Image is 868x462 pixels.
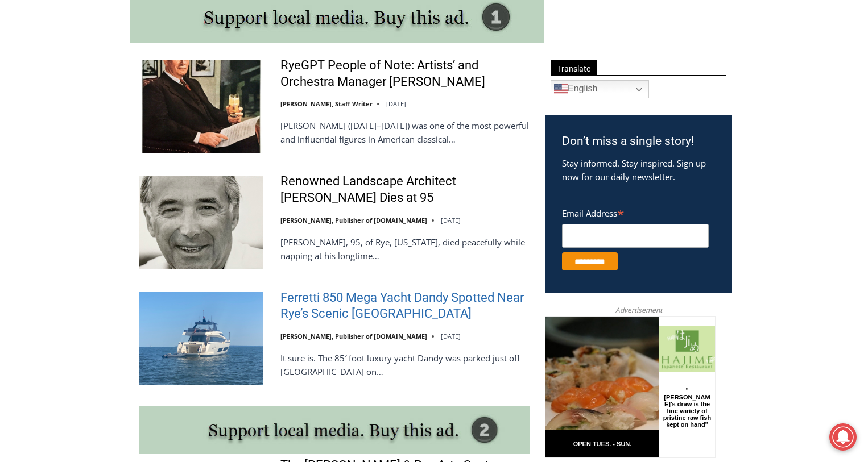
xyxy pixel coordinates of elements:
img: Renowned Landscape Architect Peter Rolland Dies at 95 [139,176,263,269]
p: [PERSON_NAME] ([DATE]–[DATE]) was one of the most powerful and influential figures in American cl... [280,119,530,146]
img: support local media, buy this ad [139,406,530,454]
div: "I learned about the history of a place I’d honestly never considered even as a resident of [GEOG... [287,1,538,110]
a: [PERSON_NAME], Publisher of [DOMAIN_NAME] [280,216,427,224]
a: Book [PERSON_NAME]'s Good Humor for Your Event [338,3,411,52]
a: [PERSON_NAME], Staff Writer [280,99,373,108]
img: Ferretti 850 Mega Yacht Dandy Spotted Near Rye’s Scenic Parsonage Point [139,292,263,385]
a: English [551,80,649,98]
time: [DATE] [386,99,406,108]
span: Open Tues. - Sun. [PHONE_NUMBER] [3,117,111,160]
p: Stay informed. Stay inspired. Sign up now for our daily newsletter. [562,156,715,184]
p: [PERSON_NAME], 95, of Rye, [US_STATE], died peacefully while napping at his longtime… [280,235,530,263]
img: en [554,82,568,96]
span: Translate [551,60,597,76]
a: Open Tues. - Sun. [PHONE_NUMBER] [1,114,114,141]
a: [PERSON_NAME], Publisher of [DOMAIN_NAME] [280,332,427,340]
a: Ferretti 850 Mega Yacht Dandy Spotted Near Rye’s Scenic [GEOGRAPHIC_DATA] [280,290,530,322]
a: Intern @ [DOMAIN_NAME] [274,110,551,141]
span: Intern @ [DOMAIN_NAME] [297,113,527,139]
img: RyeGPT People of Note: Artists’ and Orchestra Manager Arthur Judson [139,60,263,153]
p: It sure is. The 85′ foot luxury yacht Dandy was parked just off [GEOGRAPHIC_DATA] on… [280,351,530,378]
time: [DATE] [441,216,461,224]
span: Advertisement [604,305,673,315]
div: Individually Wrapped Items. Dairy, Gluten & Nut Free Options. Kosher Items Available. [75,15,281,36]
h4: Book [PERSON_NAME]'s Good Humor for Your Event [346,12,396,44]
h3: Don’t miss a single story! [562,132,715,151]
a: Renowned Landscape Architect [PERSON_NAME] Dies at 95 [280,173,530,206]
a: RyeGPT People of Note: Artists’ and Orchestra Manager [PERSON_NAME] [280,57,530,90]
div: "[PERSON_NAME]'s draw is the fine variety of pristine raw fish kept on hand" [117,71,167,136]
time: [DATE] [441,332,461,340]
label: Email Address [562,202,709,222]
